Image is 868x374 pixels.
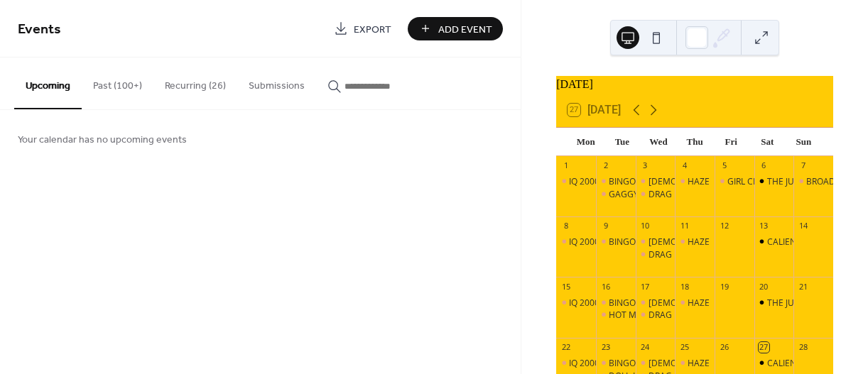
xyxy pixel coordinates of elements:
[18,16,61,43] span: Events
[649,297,764,309] div: [DEMOGRAPHIC_DATA] PROV
[600,221,611,231] div: 9
[719,281,729,292] div: 19
[754,236,794,248] div: CALIENTE NIGHTS
[556,175,596,187] div: IQ 2000
[754,297,794,309] div: THE JUNCTION PRESENTS
[636,236,676,248] div: QUEER PROV
[609,236,671,248] div: BINGO FOR LIFE
[679,160,690,171] div: 4
[767,357,840,369] div: CALIENTE NIGHTS
[688,357,710,369] div: HAZE
[596,309,636,321] div: HOT MESS
[713,128,749,156] div: Fri
[556,297,596,309] div: IQ 2000
[649,188,722,200] div: DRAG ME TO HELL
[759,281,769,292] div: 20
[754,175,794,187] div: THE JUNCTION PRESENTS -
[675,236,715,248] div: HAZE
[636,248,676,260] div: DRAG ME TO HELL
[560,342,571,353] div: 22
[649,248,722,260] div: DRAG ME TO HELL
[323,17,402,40] a: Export
[798,342,808,353] div: 28
[556,236,596,248] div: IQ 2000
[604,128,640,156] div: Tue
[649,309,722,321] div: DRAG ME TO HELL
[569,297,600,309] div: IQ 2000
[649,175,764,187] div: [DEMOGRAPHIC_DATA] PROV
[609,309,651,321] div: HOT MESS
[649,357,764,369] div: [DEMOGRAPHIC_DATA] PROV
[636,309,676,321] div: DRAG ME TO HELL
[596,297,636,309] div: BINGO FOR LIFE
[14,57,82,109] button: Upcoming
[609,297,671,309] div: BINGO FOR LIFE
[609,175,671,187] div: BINGO FOR LIFE
[408,17,503,40] button: Add Event
[649,236,764,248] div: [DEMOGRAPHIC_DATA] PROV
[568,128,604,156] div: Mon
[798,160,808,171] div: 7
[354,22,391,37] span: Export
[798,281,808,292] div: 21
[719,221,729,231] div: 12
[640,160,651,171] div: 3
[675,175,715,187] div: HAZE
[727,175,776,187] div: GIRL CRUSH
[675,297,715,309] div: HAZE
[636,188,676,200] div: DRAG ME TO HELL
[560,160,571,171] div: 1
[754,357,794,369] div: CALIENTE NIGHTS
[759,160,769,171] div: 6
[679,342,690,353] div: 25
[786,128,822,156] div: Sun
[798,221,808,231] div: 14
[640,342,651,353] div: 24
[438,22,492,37] span: Add Event
[715,175,754,187] div: GIRL CRUSH
[569,175,600,187] div: IQ 2000
[600,281,611,292] div: 16
[636,297,676,309] div: QUEER PROV
[560,281,571,292] div: 15
[556,357,596,369] div: IQ 2000
[675,357,715,369] div: HAZE
[749,128,786,156] div: Sat
[569,236,600,248] div: IQ 2000
[719,160,729,171] div: 5
[759,342,769,353] div: 27
[677,128,713,156] div: Thu
[596,188,636,200] div: GAGGY BOOTS
[82,57,153,108] button: Past (100+)
[679,281,690,292] div: 18
[640,128,676,156] div: Wed
[609,188,669,200] div: GAGGY BOOTS
[596,175,636,187] div: BINGO FOR LIFE
[640,281,651,292] div: 17
[569,357,600,369] div: IQ 2000
[636,357,676,369] div: QUEER PROV
[153,57,237,108] button: Recurring (26)
[600,342,611,353] div: 23
[719,342,729,353] div: 26
[237,57,316,108] button: Submissions
[767,236,840,248] div: CALIENTE NIGHTS
[636,175,676,187] div: QUEER PROV
[679,221,690,231] div: 11
[596,357,636,369] div: BINGO FOR LIFE
[600,160,611,171] div: 2
[609,357,671,369] div: BINGO FOR LIFE
[560,221,571,231] div: 8
[688,236,710,248] div: HAZE
[688,297,710,309] div: HAZE
[759,221,769,231] div: 13
[556,76,833,93] div: [DATE]
[640,221,651,231] div: 10
[793,175,833,187] div: BROADWAY BABES
[688,175,710,187] div: HAZE
[596,236,636,248] div: BINGO FOR LIFE
[18,133,187,148] span: Your calendar has no upcoming events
